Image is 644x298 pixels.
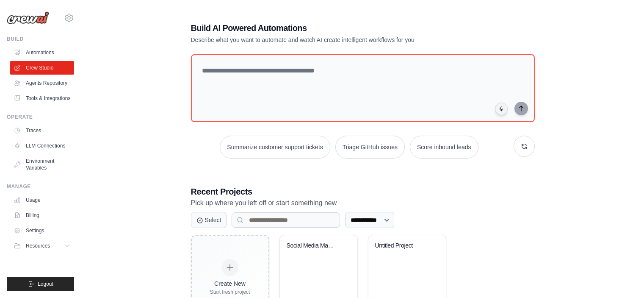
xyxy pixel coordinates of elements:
[210,279,250,288] div: Create New
[495,103,508,115] button: Click to speak your automation idea
[191,22,475,34] h1: Build AI Powered Automations
[7,36,74,42] div: Build
[10,224,74,237] a: Settings
[191,186,535,198] h3: Recent Projects
[7,183,74,190] div: Manage
[191,212,227,228] button: Select
[10,124,74,137] a: Traces
[10,76,74,90] a: Agents Repository
[10,61,74,75] a: Crew Studio
[210,289,250,295] div: Start fresh project
[10,46,74,59] a: Automations
[191,198,535,209] p: Pick up where you left off or start something new
[7,114,74,120] div: Operate
[26,242,50,249] span: Resources
[10,239,74,253] button: Resources
[10,209,74,222] a: Billing
[287,242,338,250] div: Social Media Management Automation
[410,136,478,159] button: Score inbound leads
[10,154,74,175] a: Environment Variables
[38,281,53,287] span: Logout
[335,136,405,159] button: Triage GitHub issues
[10,193,74,207] a: Usage
[220,136,330,159] button: Summarize customer support tickets
[7,11,49,24] img: Logo
[7,277,74,291] button: Logout
[514,136,535,157] button: Get new suggestions
[375,242,426,250] div: Untitled Project
[191,36,475,44] p: Describe what you want to automate and watch AI create intelligent workflows for you
[10,92,74,105] a: Tools & Integrations
[10,139,74,153] a: LLM Connections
